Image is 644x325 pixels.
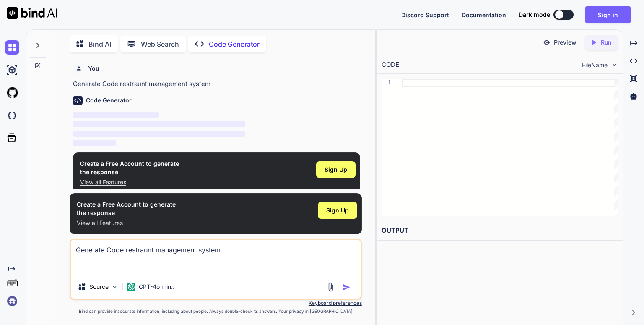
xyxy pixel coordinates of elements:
[611,61,618,68] img: chevron down
[377,221,623,241] h2: OUTPUT
[141,39,179,49] p: Web Search
[73,131,245,137] span: ‌
[77,200,176,217] h1: Create a Free Account to generate the response
[342,283,351,291] img: icon
[5,86,19,100] img: githubLight
[5,40,19,55] img: chat
[89,283,109,291] p: Source
[462,10,506,19] button: Documentation
[73,140,116,146] span: ‌
[77,219,176,227] p: View all Features
[519,10,550,19] span: Dark mode
[401,11,449,18] span: Discord Support
[88,64,99,73] h6: You
[585,6,631,23] button: Sign in
[73,112,159,118] span: ‌
[543,39,551,46] img: preview
[382,79,391,87] div: 1
[5,63,19,77] img: ai-studio
[582,61,608,69] span: FileName
[73,121,245,127] span: ‌
[601,38,611,47] p: Run
[326,282,335,292] img: attachment
[70,300,362,307] p: Keyboard preferences
[326,206,349,215] span: Sign Up
[73,79,360,89] p: Generate Code restraunt management system
[139,283,174,291] p: GPT-4o min..
[382,60,399,70] div: CODE
[401,10,449,19] button: Discord Support
[111,283,118,291] img: Pick Models
[325,165,347,174] span: Sign Up
[88,39,111,49] p: Bind AI
[209,39,260,49] p: Code Generator
[71,240,361,275] textarea: Generate Code restraunt management system
[80,178,179,186] p: View all Features
[80,160,179,176] h1: Create a Free Account to generate the response
[5,294,19,308] img: signin
[86,96,132,105] h6: Code Generator
[462,11,506,18] span: Documentation
[554,38,576,47] p: Preview
[70,308,362,315] p: Bind can provide inaccurate information, including about people. Always double-check its answers....
[7,7,57,19] img: Bind AI
[127,283,135,291] img: GPT-4o mini
[5,108,19,123] img: darkCloudIdeIcon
